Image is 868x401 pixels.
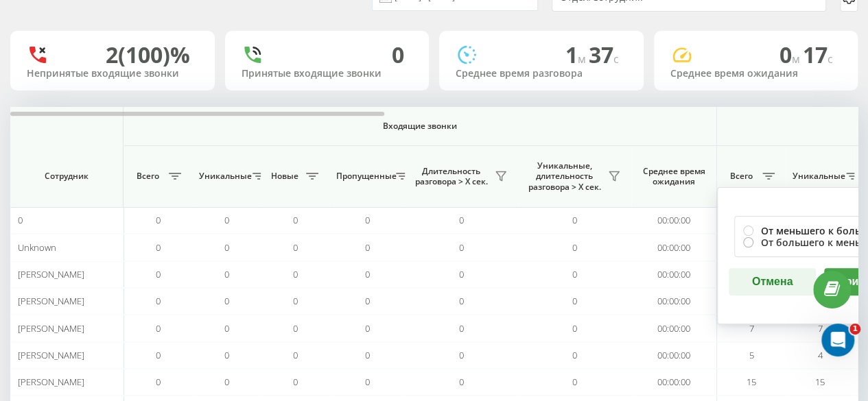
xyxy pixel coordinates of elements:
[828,51,833,66] span: c
[156,349,161,361] span: 0
[815,376,825,388] span: 15
[779,40,803,69] span: 0
[293,376,298,388] span: 0
[459,241,464,254] span: 0
[572,268,577,280] span: 0
[631,315,717,341] td: 00:00:00
[670,68,842,80] div: Среднее время ожидания
[293,295,298,307] span: 0
[818,349,823,361] span: 4
[818,322,823,335] span: 7
[572,214,577,226] span: 0
[849,324,860,335] span: 1
[268,171,302,182] span: Новые
[27,68,198,80] div: Непринятые входящие звонки
[459,268,464,280] span: 0
[156,295,161,307] span: 0
[412,166,491,187] span: Длительность разговора > Х сек.
[749,349,754,361] span: 5
[793,171,842,182] span: Уникальные
[224,376,229,388] span: 0
[293,322,298,335] span: 0
[18,349,84,361] span: [PERSON_NAME]
[242,68,413,80] div: Принятые входящие звонки
[199,171,248,182] span: Уникальные
[224,295,229,307] span: 0
[18,241,56,254] span: Unknown
[578,51,589,66] span: м
[293,268,298,280] span: 0
[631,288,717,315] td: 00:00:00
[631,342,717,369] td: 00:00:00
[572,295,577,307] span: 0
[631,261,717,288] td: 00:00:00
[821,324,854,356] iframe: Intercom live chat
[156,241,161,254] span: 0
[365,349,370,361] span: 0
[224,241,229,254] span: 0
[365,214,370,226] span: 0
[459,295,464,307] span: 0
[106,42,190,68] div: 2 (100)%
[456,68,627,80] div: Среднее время разговора
[224,322,229,335] span: 0
[729,268,816,295] button: Отмена
[365,268,370,280] span: 0
[749,322,754,335] span: 7
[293,349,298,361] span: 0
[156,376,161,388] span: 0
[365,322,370,335] span: 0
[365,376,370,388] span: 0
[792,51,803,66] span: м
[565,40,589,69] span: 1
[336,171,392,182] span: Пропущенные
[724,171,758,182] span: Всего
[224,349,229,361] span: 0
[392,42,404,68] div: 0
[642,166,706,187] span: Среднее время ожидания
[525,160,604,193] span: Уникальные, длительность разговора > Х сек.
[18,376,84,388] span: [PERSON_NAME]
[18,322,84,335] span: [PERSON_NAME]
[459,349,464,361] span: 0
[631,207,717,234] td: 00:00:00
[631,234,717,260] td: 00:00:00
[156,322,161,335] span: 0
[159,121,681,132] span: Входящие звонки
[22,171,111,182] span: Сотрудник
[572,376,577,388] span: 0
[293,241,298,254] span: 0
[459,376,464,388] span: 0
[572,349,577,361] span: 0
[459,322,464,335] span: 0
[747,376,756,388] span: 15
[365,295,370,307] span: 0
[130,171,165,182] span: Всего
[18,214,23,226] span: 0
[224,214,229,226] span: 0
[572,322,577,335] span: 0
[293,214,298,226] span: 0
[156,214,161,226] span: 0
[631,369,717,396] td: 00:00:00
[18,295,84,307] span: [PERSON_NAME]
[18,268,84,280] span: [PERSON_NAME]
[572,241,577,254] span: 0
[365,241,370,254] span: 0
[459,214,464,226] span: 0
[589,40,619,69] span: 37
[156,268,161,280] span: 0
[613,51,619,66] span: c
[224,268,229,280] span: 0
[803,40,833,69] span: 17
